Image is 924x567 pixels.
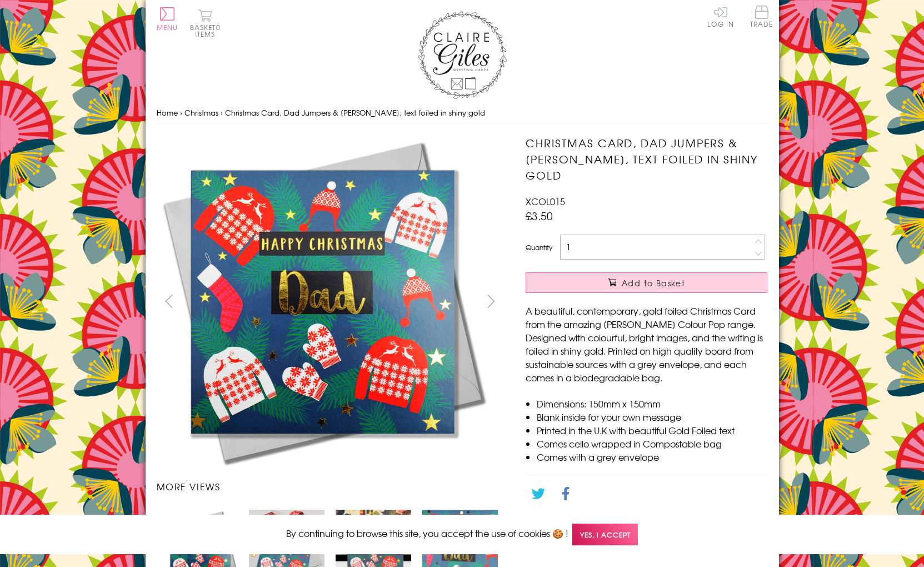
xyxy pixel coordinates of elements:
[157,7,178,31] button: Menu
[526,242,552,252] label: Quantity
[503,135,837,469] img: Christmas Card, Dad Jumpers & Mittens, text foiled in shiny gold
[190,9,221,37] button: Basket0 items
[195,22,221,39] span: 0 items
[418,11,507,99] img: Claire Giles Greetings Cards
[157,22,178,32] span: Menu
[478,289,503,314] button: next
[537,437,767,450] li: Comes cello wrapped in Compostable bag
[537,424,767,437] li: Printed in the U.K with beautiful Gold Foiled text
[537,450,767,464] li: Comes with a grey envelope
[157,480,504,493] h3: More views
[157,107,178,118] a: Home
[526,272,767,293] button: Add to Basket
[180,107,182,118] span: ›
[526,208,553,223] span: £3.50
[225,107,485,118] span: Christmas Card, Dad Jumpers & [PERSON_NAME], text foiled in shiny gold
[157,289,182,314] button: prev
[572,524,638,545] span: Yes, I accept
[622,277,685,289] span: Add to Basket
[526,195,565,208] span: XCOL015
[526,135,767,183] h1: Christmas Card, Dad Jumpers & [PERSON_NAME], text foiled in shiny gold
[537,397,767,410] li: Dimensions: 150mm x 150mm
[537,410,767,424] li: Blank inside for your own message
[526,304,767,384] p: A beautiful, contemporary, gold foiled Christmas Card from the amazing [PERSON_NAME] Colour Pop r...
[156,135,490,469] img: Christmas Card, Dad Jumpers & Mittens, text foiled in shiny gold
[184,107,218,118] a: Christmas
[157,102,768,125] nav: breadcrumbs
[221,107,223,118] span: ›
[750,6,773,27] span: Trade
[707,6,734,27] a: Log In
[750,6,773,29] a: Trade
